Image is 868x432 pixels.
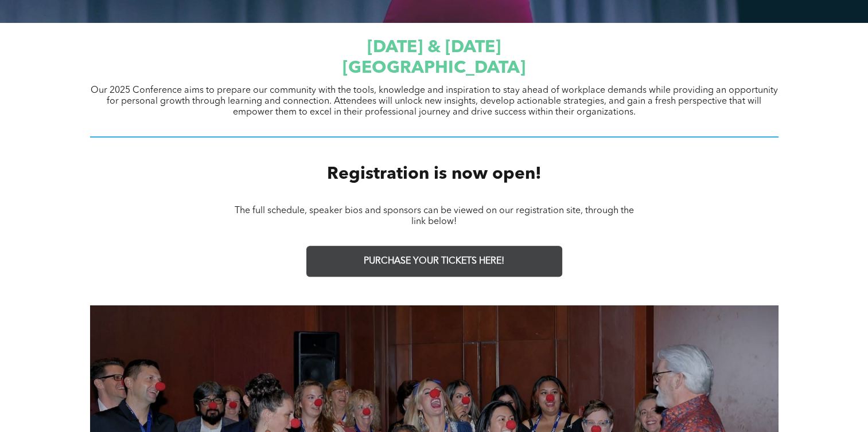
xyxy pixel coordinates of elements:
[235,206,634,226] span: The full schedule, speaker bios and sponsors can be viewed on our registration site, through the ...
[342,60,526,77] span: [GEOGRAPHIC_DATA]
[91,86,778,117] span: Our 2025 Conference aims to prepare our community with the tools, knowledge and inspiration to st...
[327,166,542,183] span: Registration is now open!
[364,256,504,267] span: PURCHASE YOUR TICKETS HERE!
[306,246,562,277] a: PURCHASE YOUR TICKETS HERE!
[367,39,501,56] span: [DATE] & [DATE]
